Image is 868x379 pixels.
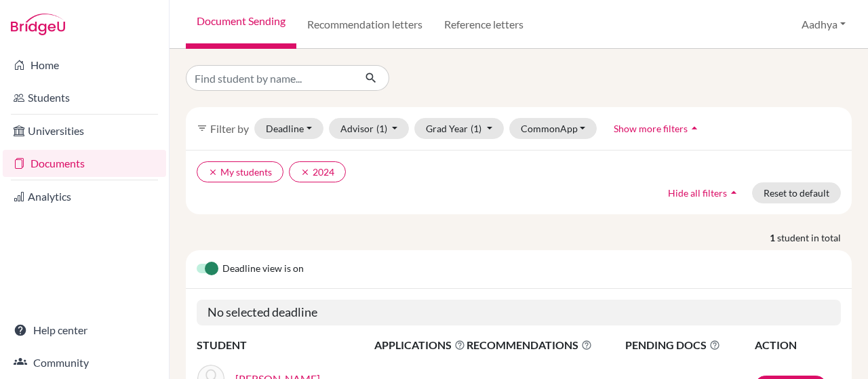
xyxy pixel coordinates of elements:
[197,161,283,182] button: clearMy students
[3,117,166,144] a: Universities
[254,118,323,139] button: Deadline
[3,317,166,344] a: Help center
[197,300,841,325] h5: No selected deadline
[656,182,752,203] button: Hide all filtersarrow_drop_up
[197,336,374,354] th: STUDENT
[3,150,166,177] a: Documents
[509,118,597,139] button: CommonApp
[3,84,166,111] a: Students
[752,182,841,203] button: Reset to default
[374,337,465,353] span: APPLICATIONS
[795,12,852,37] button: Aadhya
[414,118,504,139] button: Grad Year(1)
[210,122,249,135] span: Filter by
[208,167,218,177] i: clear
[602,118,713,139] button: Show more filtersarrow_drop_up
[222,261,304,277] span: Deadline view is on
[289,161,346,182] button: clear2024
[668,187,727,199] span: Hide all filters
[754,336,841,354] th: ACTION
[11,14,65,35] img: Bridge-U
[467,337,592,353] span: RECOMMENDATIONS
[3,183,166,210] a: Analytics
[300,167,310,177] i: clear
[614,123,688,134] span: Show more filters
[376,123,387,134] span: (1)
[471,123,481,134] span: (1)
[186,65,354,91] input: Find student by name...
[770,231,777,245] strong: 1
[688,121,701,135] i: arrow_drop_up
[727,186,741,199] i: arrow_drop_up
[3,349,166,376] a: Community
[329,118,410,139] button: Advisor(1)
[197,123,208,134] i: filter_list
[3,52,166,79] a: Home
[777,231,852,245] span: student in total
[625,337,753,353] span: PENDING DOCS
